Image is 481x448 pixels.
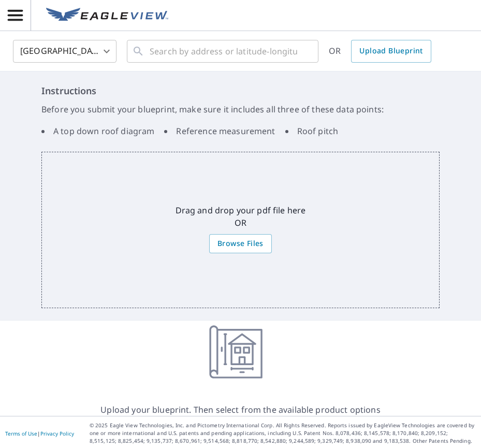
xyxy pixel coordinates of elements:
p: Before you submit your blueprint, make sure it includes all three of these data points: [41,103,440,115]
li: Reference measurement [164,125,275,137]
input: Search by address or latitude-longitude [150,37,297,66]
label: Browse Files [209,234,272,253]
img: EV Logo [46,8,168,23]
p: Drag and drop your pdf file here OR [176,204,306,229]
p: | [5,430,74,437]
div: OR [329,40,431,63]
p: Upload your blueprint. Then select from the available product options [100,403,380,416]
span: Browse Files [217,237,264,250]
a: Terms of Use [5,430,37,437]
div: [GEOGRAPHIC_DATA] [13,37,116,66]
h6: Instructions [41,84,440,98]
a: Privacy Policy [40,430,74,437]
a: EV Logo [40,2,174,30]
span: Upload Blueprint [359,45,422,57]
p: © 2025 Eagle View Technologies, Inc. and Pictometry International Corp. All Rights Reserved. Repo... [90,422,476,445]
a: Upload Blueprint [351,40,431,63]
li: Roof pitch [285,125,339,137]
li: A top down roof diagram [41,125,154,137]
